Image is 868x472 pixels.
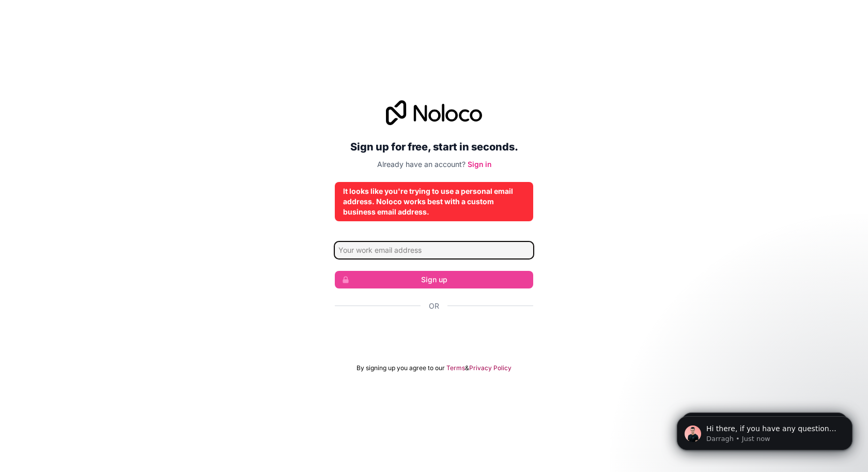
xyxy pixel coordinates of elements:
span: Or [429,301,439,311]
span: Already have an account? [377,160,466,169]
a: Sign in [468,160,491,169]
h2: Sign up for free, start in seconds. [335,138,533,156]
div: It looks like you're trying to use a personal email address. Noloco works best with a custom busi... [343,186,525,217]
a: Privacy Policy [469,364,512,372]
button: Sign up [335,271,533,288]
iframe: Sign in with Google Button [330,323,538,345]
span: By signing up you agree to our [357,364,445,372]
input: Email address [335,242,533,258]
span: & [465,364,469,372]
a: Terms [446,364,465,372]
iframe: Intercom notifications message [661,394,868,467]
